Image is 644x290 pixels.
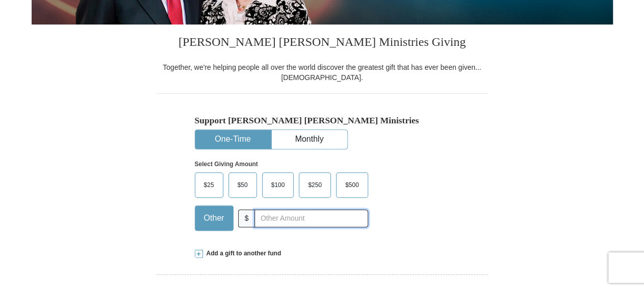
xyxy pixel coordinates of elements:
span: Add a gift to another fund [203,249,281,258]
span: $250 [303,177,327,193]
span: $100 [266,177,290,193]
div: Together, we're helping people all over the world discover the greatest gift that has ever been g... [157,62,488,83]
button: One-Time [195,130,271,149]
input: Other Amount [254,209,368,227]
button: Monthly [272,130,347,149]
span: Other [199,210,229,226]
span: $500 [340,177,364,193]
h5: Support [PERSON_NAME] [PERSON_NAME] Ministries [195,115,450,126]
h3: [PERSON_NAME] [PERSON_NAME] Ministries Giving [157,24,488,62]
span: $ [238,209,255,227]
strong: Select Giving Amount [195,161,258,168]
span: $50 [233,177,253,193]
span: $25 [199,177,219,193]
